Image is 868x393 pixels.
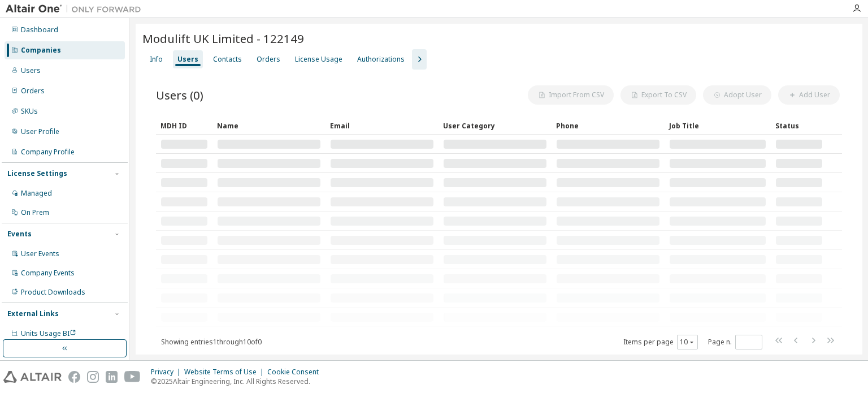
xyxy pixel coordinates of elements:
[708,335,762,349] span: Page n.
[217,116,321,135] div: Name
[150,55,163,64] div: Info
[21,46,61,55] div: Companies
[184,368,267,377] div: Website Terms of Use
[151,368,184,377] div: Privacy
[775,116,823,135] div: Status
[106,371,118,383] img: linkedin.svg
[7,230,32,239] div: Events
[7,309,59,318] div: External Links
[669,116,766,135] div: Job Title
[6,3,147,15] img: Altair One
[556,116,660,135] div: Phone
[21,127,59,136] div: User Profile
[21,189,52,198] div: Managed
[620,85,696,105] button: Export To CSV
[213,55,242,64] div: Contacts
[267,368,325,377] div: Cookie Consent
[443,116,547,135] div: User Category
[295,55,342,64] div: License Usage
[124,371,141,383] img: youtube.svg
[21,148,75,157] div: Company Profile
[528,85,614,105] button: Import From CSV
[357,55,405,64] div: Authorizations
[3,371,62,383] img: altair_logo.svg
[21,107,38,116] div: SKUs
[21,208,49,217] div: On Prem
[21,329,76,338] span: Units Usage BI
[21,87,45,96] div: Orders
[623,335,698,349] span: Items per page
[161,337,262,347] span: Showing entries 1 through 10 of 0
[21,66,41,75] div: Users
[156,87,203,103] span: Users (0)
[330,116,434,135] div: Email
[177,55,198,64] div: Users
[160,116,208,135] div: MDH ID
[87,371,99,383] img: instagram.svg
[778,85,840,105] button: Add User
[680,338,695,347] button: 10
[21,25,58,34] div: Dashboard
[151,377,325,386] p: © 2025 Altair Engineering, Inc. All Rights Reserved.
[703,85,771,105] button: Adopt User
[7,169,67,178] div: License Settings
[21,269,75,278] div: Company Events
[142,31,304,46] span: Modulift UK Limited - 122149
[21,288,85,297] div: Product Downloads
[21,249,59,258] div: User Events
[257,55,280,64] div: Orders
[68,371,80,383] img: facebook.svg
